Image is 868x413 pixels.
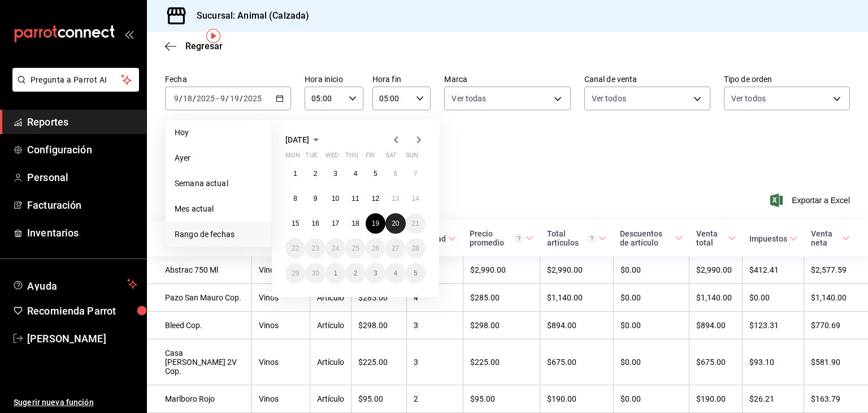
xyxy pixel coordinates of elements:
td: $770.69 [804,312,868,339]
abbr: September 29, 2025 [292,269,299,277]
td: Vinos [251,284,310,312]
td: $894.00 [689,312,743,339]
td: $2,990.00 [540,256,614,284]
span: Mes actual [175,203,262,215]
abbr: Tuesday [305,152,316,164]
label: Canal de venta [584,75,710,83]
button: September 16, 2025 [305,213,325,234]
abbr: September 25, 2025 [351,244,359,252]
td: $26.21 [743,385,804,413]
button: [DATE] [285,133,323,147]
abbr: September 1, 2025 [293,170,297,178]
span: Hoy [175,127,262,139]
button: September 11, 2025 [345,188,365,209]
abbr: September 21, 2025 [412,220,419,227]
input: -- [220,94,225,103]
td: Bleed Cop. [147,312,251,339]
button: October 1, 2025 [325,263,345,283]
td: $123.31 [743,312,804,339]
td: $2,990.00 [463,256,540,284]
td: $93.10 [743,339,804,385]
span: Venta total [696,229,736,247]
h3: Sucursal: Animal (Calzada) [188,9,309,23]
button: September 8, 2025 [285,188,305,209]
button: September 25, 2025 [345,238,365,259]
button: September 19, 2025 [366,213,385,234]
td: $190.00 [540,385,614,413]
abbr: October 2, 2025 [354,269,358,277]
span: Semana actual [175,178,262,190]
abbr: September 30, 2025 [311,269,319,277]
abbr: September 10, 2025 [332,195,339,203]
abbr: Saturday [385,152,397,164]
button: September 20, 2025 [385,213,405,234]
input: ---- [196,94,215,103]
td: 3 [406,339,463,385]
td: $675.00 [689,339,743,385]
div: Total artículos [547,229,597,247]
td: $0.00 [743,284,804,312]
div: Precio promedio [470,229,523,247]
abbr: September 15, 2025 [292,220,299,227]
td: Pazo San Mauro Cop. [147,284,251,312]
button: September 13, 2025 [385,188,405,209]
td: $285.00 [463,284,540,312]
abbr: October 3, 2025 [374,269,377,277]
abbr: September 2, 2025 [314,170,318,178]
td: Vinos [251,256,310,284]
button: September 18, 2025 [345,213,365,234]
abbr: September 11, 2025 [351,195,359,203]
span: Exportar a Excel [772,193,850,207]
span: Ver todos [731,93,766,104]
td: $95.00 [463,385,540,413]
abbr: October 4, 2025 [393,269,397,277]
abbr: September 6, 2025 [393,170,397,178]
td: 2 [406,385,463,413]
button: Regresar [165,41,223,51]
span: Facturación [27,197,137,213]
abbr: September 12, 2025 [372,195,379,203]
button: September 26, 2025 [366,238,385,259]
a: Pregunta a Parrot AI [8,82,139,94]
button: October 5, 2025 [406,263,426,283]
td: $298.00 [463,312,540,339]
td: $225.00 [463,339,540,385]
svg: Precio promedio = Total artículos / cantidad [515,234,523,243]
button: September 1, 2025 [285,164,305,184]
span: Ayuda [27,277,123,291]
td: $2,990.00 [689,256,743,284]
td: $163.79 [804,385,868,413]
button: September 3, 2025 [325,164,345,184]
input: -- [173,94,179,103]
button: September 15, 2025 [285,213,305,234]
abbr: Thursday [345,152,358,164]
td: $412.41 [743,256,804,284]
abbr: September 16, 2025 [311,220,319,227]
abbr: September 26, 2025 [372,244,379,252]
td: Marlboro Rojo [147,385,251,413]
button: September 9, 2025 [305,188,325,209]
abbr: September 23, 2025 [311,244,319,252]
td: Artículo [310,385,351,413]
span: / [193,94,196,103]
span: Configuración [27,142,137,157]
abbr: September 14, 2025 [412,195,419,203]
button: September 29, 2025 [285,263,305,283]
abbr: September 7, 2025 [414,170,418,178]
button: September 17, 2025 [325,213,345,234]
img: Tooltip marker [206,29,220,43]
label: Fecha [165,75,291,83]
abbr: September 13, 2025 [392,195,399,203]
abbr: September 18, 2025 [351,220,359,227]
td: Vinos [251,339,310,385]
button: September 5, 2025 [366,164,385,184]
input: ---- [243,94,262,103]
button: September 7, 2025 [406,164,426,184]
span: Precio promedio [470,229,533,247]
td: Vinos [251,312,310,339]
button: September 23, 2025 [305,238,325,259]
button: October 3, 2025 [366,263,385,283]
span: - [216,94,219,103]
td: Artículo [310,312,351,339]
